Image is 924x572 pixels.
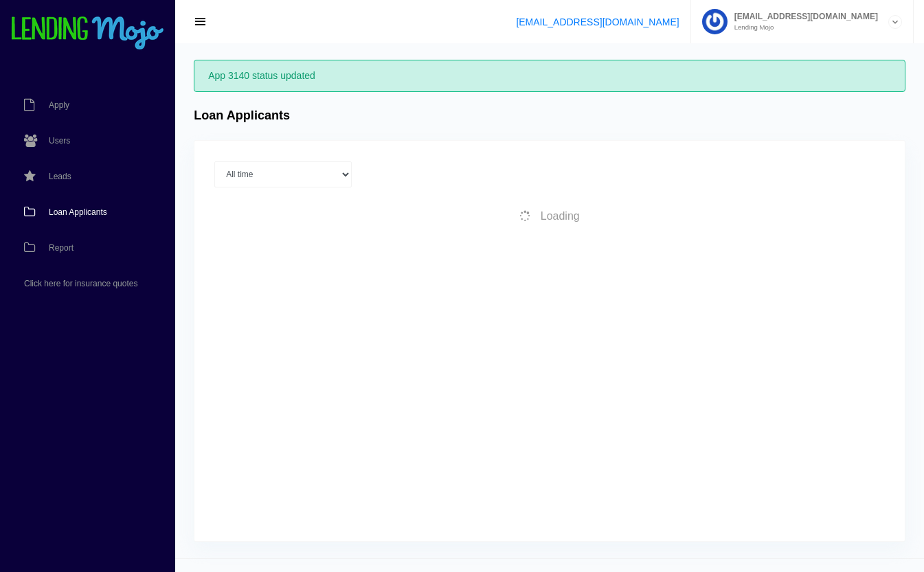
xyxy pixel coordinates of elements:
[49,172,71,181] span: Leads
[194,108,290,124] h4: Loan Applicants
[516,16,679,27] a: [EMAIL_ADDRESS][DOMAIN_NAME]
[10,16,165,51] img: logo-small.png
[728,12,878,21] span: [EMAIL_ADDRESS][DOMAIN_NAME]
[49,101,69,109] span: Apply
[49,244,74,252] span: Report
[49,208,107,216] span: Loan Applicants
[541,210,580,222] span: Loading
[728,24,878,31] small: Lending Mojo
[194,60,905,92] div: App 3140 status updated
[49,137,70,145] span: Users
[702,9,728,34] img: Profile image
[24,279,137,288] span: Click here for insurance quotes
